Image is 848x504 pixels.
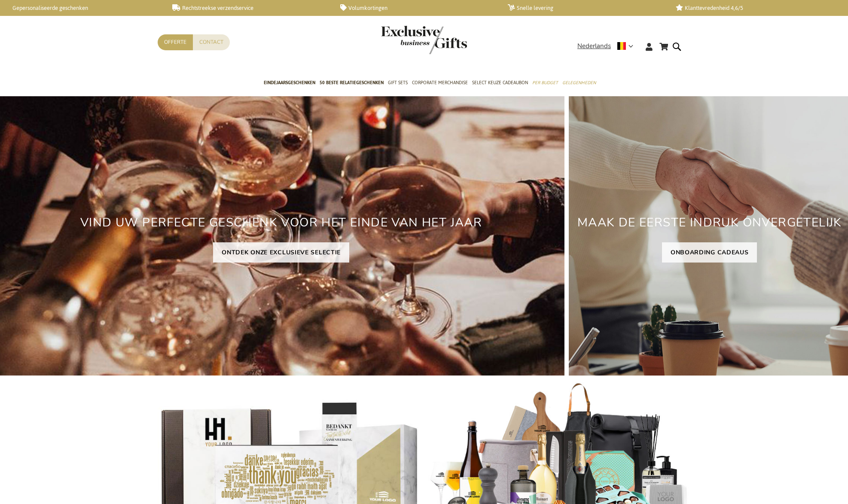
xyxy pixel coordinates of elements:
[472,78,528,87] span: Select Keuze Cadeaubon
[264,78,315,87] span: Eindejaarsgeschenken
[158,34,193,50] a: Offerte
[320,78,384,87] span: 50 beste relatiegeschenken
[381,26,424,54] a: store logo
[340,4,494,12] a: Volumkortingen
[381,26,467,54] img: Exclusive Business gifts logo
[577,41,639,51] div: Nederlands
[412,78,468,87] span: Corporate Merchandise
[562,78,596,87] span: Gelegenheden
[213,242,349,263] a: ONTDEK ONZE EXCLUSIEVE SELECTIE
[388,78,408,87] span: Gift Sets
[532,78,558,87] span: Per Budget
[662,242,757,263] a: ONBOARDING CADEAUS
[676,4,830,12] a: Klanttevredenheid 4,6/5
[577,41,611,51] span: Nederlands
[4,4,159,12] a: Gepersonaliseerde geschenken
[172,4,326,12] a: Rechtstreekse verzendservice
[508,4,662,12] a: Snelle levering
[193,34,230,50] a: Contact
